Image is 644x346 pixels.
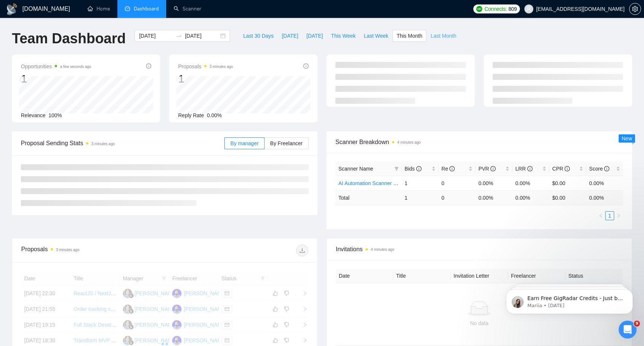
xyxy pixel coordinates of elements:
time: 4 minutes ago [371,247,394,252]
button: setting [629,3,641,15]
span: right [616,213,621,218]
time: 3 minutes ago [209,65,233,69]
th: Freelancer [508,269,565,283]
iframe: Intercom live chat [619,321,637,339]
span: This Week [331,32,356,40]
button: [DATE] [302,30,327,42]
span: info-circle [565,166,570,171]
input: Start date [139,32,173,40]
img: upwork-logo.png [476,6,482,12]
td: 0.00 % [586,190,623,205]
th: Date [336,269,393,283]
span: to [176,33,182,39]
span: user [526,6,531,12]
span: CPR [552,166,570,172]
div: Proposals [21,244,165,256]
span: swap-right [176,33,182,39]
span: Invitations [336,244,623,254]
span: By Freelancer [270,140,303,146]
div: No data [342,319,617,327]
span: Re [442,166,455,172]
span: 0.00% [207,112,222,118]
span: PVR [479,166,496,172]
th: Title [393,269,451,283]
img: logo [6,3,18,15]
span: filter [394,166,399,171]
span: Scanner Name [338,166,373,172]
a: 1 [606,212,614,220]
span: Scanner Breakdown [335,137,623,147]
span: Last Week [364,32,388,40]
a: searchScanner [174,6,201,12]
time: a few seconds ago [60,65,91,69]
td: 0 [439,176,476,190]
td: 0.00% [512,176,549,190]
a: setting [629,6,641,12]
span: Opportunities [21,62,91,71]
span: By manager [230,140,258,146]
span: 9 [634,321,640,327]
button: This Month [392,30,426,42]
span: [DATE] [306,32,323,40]
th: Invitation Letter [451,269,508,283]
button: [DATE] [278,30,302,42]
td: 0 [439,190,476,205]
span: info-circle [604,166,609,171]
time: 3 minutes ago [56,248,79,252]
span: Last 30 Days [243,32,274,40]
div: 1 [21,72,91,86]
li: Previous Page [596,211,605,220]
time: 4 minutes ago [397,140,421,144]
span: setting [629,6,641,12]
th: Status [565,269,623,283]
span: New [622,135,632,141]
span: info-circle [449,166,455,171]
span: Score [589,166,609,172]
td: 0.00 % [512,190,549,205]
span: info-circle [303,63,309,69]
span: Dashboard [134,6,159,12]
span: Proposals [178,62,233,71]
span: info-circle [416,166,422,171]
span: Reply Rate [178,112,204,118]
button: Last Week [360,30,392,42]
span: info-circle [490,166,496,171]
span: Proposal Sending Stats [21,138,224,148]
td: $0.00 [549,176,586,190]
time: 3 minutes ago [91,142,115,146]
td: 0.00% [586,176,623,190]
td: 1 [402,190,439,205]
button: right [614,211,623,220]
a: homeHome [88,6,110,12]
button: Last Month [426,30,460,42]
li: Next Page [614,211,623,220]
td: 1 [402,176,439,190]
td: $ 0.00 [549,190,586,205]
span: info-circle [146,63,151,69]
td: Total [335,190,402,205]
div: 1 [178,72,233,86]
span: 809 [508,5,517,13]
input: End date [185,32,219,40]
span: Relevance [21,112,45,118]
span: filter [393,163,400,174]
iframe: Intercom notifications message [495,274,644,326]
button: This Week [327,30,360,42]
a: AI Automation Scanner (No History) [338,180,421,186]
span: 100% [48,112,62,118]
td: 0.00 % [476,190,512,205]
span: dashboard [125,6,130,11]
button: left [596,211,605,220]
h1: Team Dashboard [12,30,126,47]
td: 0.00% [476,176,512,190]
span: left [599,213,603,218]
span: Last Month [430,32,456,40]
span: Bids [405,166,422,172]
span: This Month [397,32,422,40]
button: Last 30 Days [239,30,278,42]
span: Connects: [484,5,507,13]
span: [DATE] [282,32,298,40]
